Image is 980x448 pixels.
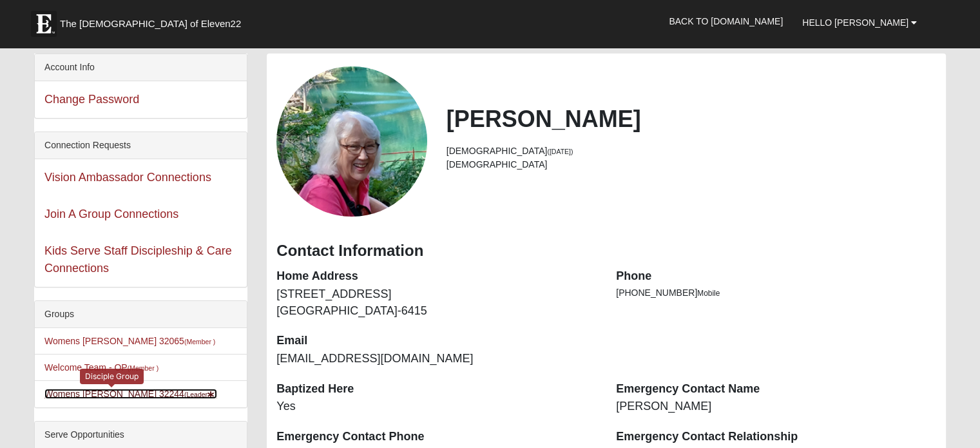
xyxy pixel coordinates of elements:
[447,144,936,158] li: [DEMOGRAPHIC_DATA]
[184,391,217,398] small: (Leader )
[616,286,936,300] li: [PHONE_NUMBER]
[276,268,597,285] dt: Home Address
[447,158,936,171] li: [DEMOGRAPHIC_DATA]
[44,244,232,275] a: Kids Serve Staff Discipleship & Care Connections
[35,54,247,81] div: Account Info
[697,289,720,298] span: Mobile
[44,208,178,220] a: Join A Group Connections
[616,381,936,398] dt: Emergency Contact Name
[276,351,597,367] dd: [EMAIL_ADDRESS][DOMAIN_NAME]
[616,398,936,415] dd: [PERSON_NAME]
[276,66,427,217] a: View Fullsize Photo
[276,333,597,349] dt: Email
[31,11,57,37] img: Eleven22 logo
[128,364,159,372] small: (Member )
[44,93,139,106] a: Change Password
[44,362,159,373] a: Welcome Team - OP(Member )
[802,17,908,28] span: Hello [PERSON_NAME]
[276,381,597,398] dt: Baptized Here
[44,171,211,184] a: Vision Ambassador Connections
[276,429,597,445] dt: Emergency Contact Phone
[447,105,936,133] h2: [PERSON_NAME]
[659,5,793,37] a: Back to [DOMAIN_NAME]
[547,148,573,155] small: ([DATE])
[24,5,282,37] a: The [DEMOGRAPHIC_DATA] of Eleven22
[276,286,597,319] dd: [STREET_ADDRESS] [GEOGRAPHIC_DATA]-6415
[44,389,217,399] a: Womens [PERSON_NAME] 32244(Leader)
[44,336,215,346] a: Womens [PERSON_NAME] 32065(Member )
[80,369,144,384] div: Disciple Group
[793,6,927,39] a: Hello [PERSON_NAME]
[616,429,936,445] dt: Emergency Contact Relationship
[184,338,215,346] small: (Member )
[616,268,936,285] dt: Phone
[35,132,247,159] div: Connection Requests
[35,301,247,328] div: Groups
[276,242,936,260] h3: Contact Information
[276,398,597,415] dd: Yes
[60,17,241,30] span: The [DEMOGRAPHIC_DATA] of Eleven22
